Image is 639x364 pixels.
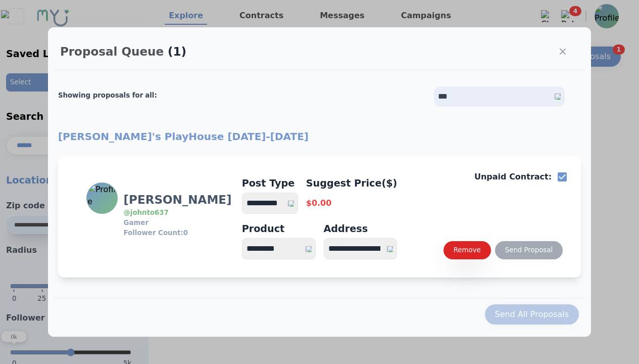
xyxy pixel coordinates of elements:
[495,308,569,321] div: Send All Proposals
[145,90,157,101] div: all :
[87,184,117,213] img: Profile
[124,209,169,216] a: @johnto637
[306,197,398,209] p: $0.00
[474,171,552,183] p: Unpaid Contract:
[306,176,398,191] h4: Suggest Price($)
[168,45,186,58] span: (1)
[58,129,581,144] h2: [PERSON_NAME]'s PlayHouse [DATE] - [DATE]
[58,84,157,107] h2: Showing proposals for
[242,176,298,191] h4: Post Type
[124,192,232,208] h3: [PERSON_NAME]
[124,228,232,238] h3: Follower Count: 0
[485,304,579,325] button: Send All Proposals
[324,222,398,236] div: Address
[454,245,481,255] div: Remove
[242,222,316,236] div: Product
[495,241,563,259] button: Send Proposal
[505,245,553,255] div: Send Proposal
[444,241,491,259] button: Remove
[60,45,164,58] h2: Proposal Queue
[124,218,232,228] h3: Gamer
